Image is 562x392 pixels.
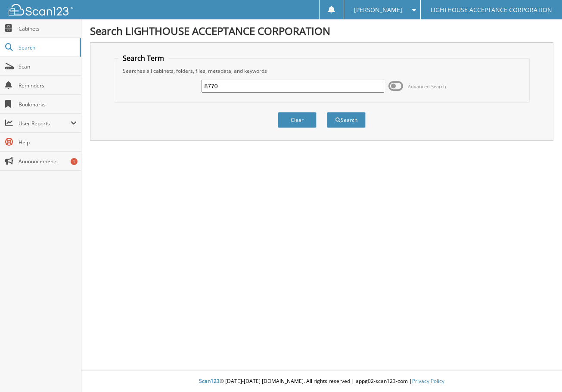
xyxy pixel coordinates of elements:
span: Announcements [19,158,77,165]
span: Cabinets [19,25,77,32]
span: Reminders [19,82,77,89]
h1: Search LIGHTHOUSE ACCEPTANCE CORPORATION [90,24,553,38]
span: LIGHTHOUSE ACCEPTANCE CORPORATION [431,7,552,12]
span: Advanced Search [408,83,446,90]
div: © [DATE]-[DATE] [DOMAIN_NAME]. All rights reserved | appg02-scan123-com | [81,371,562,392]
button: Search [327,112,366,128]
span: Bookmarks [19,101,77,108]
span: Scan123 [199,377,220,385]
span: Help [19,139,77,146]
span: Search [19,44,75,51]
a: Privacy Policy [412,377,444,385]
div: 1 [71,158,78,165]
legend: Search Term [118,53,168,63]
div: Searches all cabinets, folders, files, metadata, and keywords [118,67,525,75]
img: scan123-logo-white.svg [9,4,73,16]
span: [PERSON_NAME] [354,7,402,12]
button: Clear [278,112,317,128]
span: User Reports [19,120,71,127]
span: Scan [19,63,77,70]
